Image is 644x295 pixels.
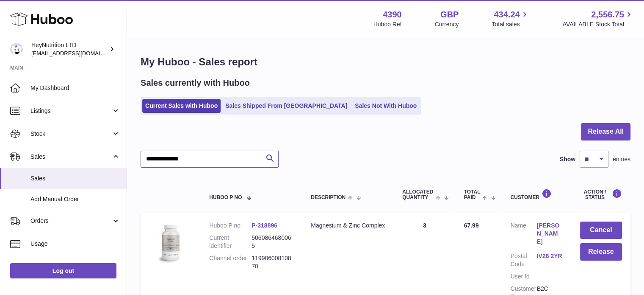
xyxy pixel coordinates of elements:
[252,222,277,229] a: P-318896
[492,20,529,28] span: Total sales
[31,50,124,56] span: [EMAIL_ADDRESS][DOMAIN_NAME]
[252,234,294,250] dd: 5060864680065
[10,43,23,56] img: info@heynutrition.com
[142,99,221,113] a: Current Sales with Huboo
[352,99,420,113] a: Sales Not With Huboo
[30,217,111,225] span: Orders
[311,195,345,200] span: Description
[580,243,622,261] button: Release
[10,263,116,278] a: Log out
[222,99,350,113] a: Sales Shipped From [GEOGRAPHIC_DATA]
[141,55,630,69] h1: My Huboo - Sales report
[511,222,537,248] dt: Name
[31,41,108,57] div: HeyNutrition LTD
[464,189,480,200] span: Total paid
[209,195,242,200] span: Huboo P no
[511,189,563,200] div: Customer
[511,252,537,268] dt: Postal Code
[30,195,120,203] span: Add Manual Order
[440,9,459,20] strong: GBP
[149,222,191,264] img: 43901725567059.jpg
[435,20,459,28] div: Currency
[252,254,294,270] dd: 11990600810870
[30,107,111,115] span: Listings
[141,77,250,89] h2: Sales currently with Huboo
[30,130,111,138] span: Stock
[591,9,624,20] span: 2,556.75
[580,189,622,200] div: Action / Status
[209,254,252,270] dt: Channel order
[492,9,529,28] a: 434.24 Total sales
[613,155,630,163] span: entries
[30,174,120,183] span: Sales
[562,20,634,28] span: AVAILABLE Stock Total
[537,222,563,246] a: [PERSON_NAME]
[383,9,402,20] strong: 4390
[209,234,252,250] dt: Current identifier
[464,222,478,229] span: 67.99
[494,9,520,20] span: 434.24
[402,189,434,200] span: ALLOCATED Quantity
[209,222,252,230] dt: Huboo P no
[562,9,634,28] a: 2,556.75 AVAILABLE Stock Total
[580,222,622,239] button: Cancel
[560,155,575,163] label: Show
[30,240,120,248] span: Usage
[30,153,111,161] span: Sales
[373,20,402,28] div: Huboo Ref
[537,252,563,260] a: IV26 2YR
[511,273,537,281] dt: User Id
[581,123,630,140] button: Release All
[30,84,120,92] span: My Dashboard
[311,222,385,230] div: Magnesium & Zinc Complex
